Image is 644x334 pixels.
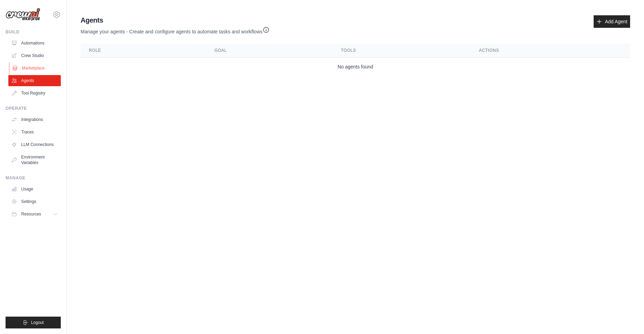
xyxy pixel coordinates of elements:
[332,43,471,58] th: Tools
[81,58,630,76] td: No agents found
[8,196,61,207] a: Settings
[6,106,61,111] div: Operate
[8,184,61,195] a: Usage
[8,114,61,125] a: Integrations
[9,63,61,74] a: Marketplace
[8,88,61,99] a: Tool Registry
[8,75,61,86] a: Agents
[6,317,61,328] button: Logout
[8,50,61,61] a: Crew Studio
[471,43,630,58] th: Actions
[6,175,61,181] div: Manage
[8,127,61,138] a: Traces
[8,209,61,220] button: Resources
[206,43,332,58] th: Goal
[6,8,40,21] img: Logo
[594,15,630,28] a: Add Agent
[31,320,44,325] span: Logout
[81,43,206,58] th: Role
[8,139,61,150] a: LLM Connections
[81,15,270,25] h2: Agents
[81,25,270,35] p: Manage your agents - Create and configure agents to automate tasks and workflows
[8,38,61,49] a: Automations
[8,152,61,168] a: Environment Variables
[6,29,61,35] div: Build
[21,211,41,217] span: Resources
